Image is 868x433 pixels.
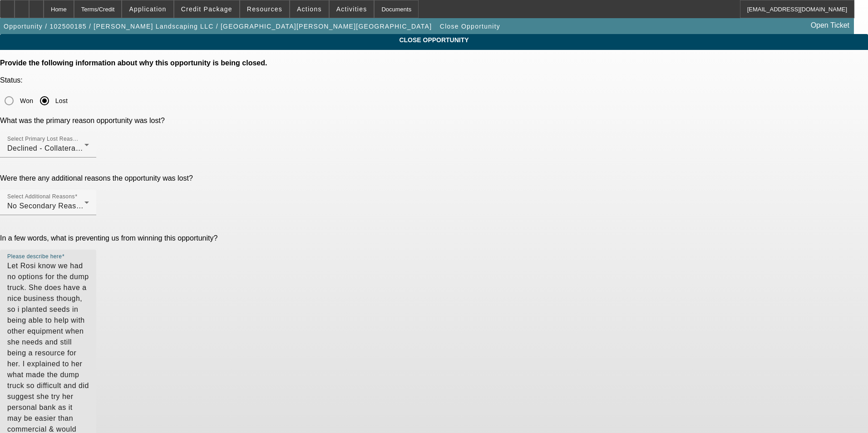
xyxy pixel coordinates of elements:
button: Credit Package [174,0,239,18]
button: Activities [330,0,374,18]
span: Close Opportunity [440,23,500,30]
button: Actions [290,0,329,18]
span: CLOSE OPPORTUNITY [7,36,861,44]
span: No Secondary Reason To Provide [7,202,123,210]
span: Application [129,5,166,13]
button: Application [122,0,173,18]
span: Opportunity / 102500185 / [PERSON_NAME] Landscaping LLC / [GEOGRAPHIC_DATA][PERSON_NAME][GEOGRAPH... [4,23,432,30]
mat-label: Select Additional Reasons [7,194,75,200]
span: Activities [336,5,367,13]
button: Close Opportunity [438,18,503,34]
label: Lost [54,96,68,105]
span: Credit Package [181,5,232,13]
mat-label: Select Primary Lost Reason [7,136,79,142]
button: Resources [240,0,289,18]
span: Resources [247,5,282,13]
a: Open Ticket [807,18,853,33]
mat-label: Please describe here [7,254,62,260]
span: Declined - Collateral Issues [7,144,102,152]
span: Actions [297,5,322,13]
